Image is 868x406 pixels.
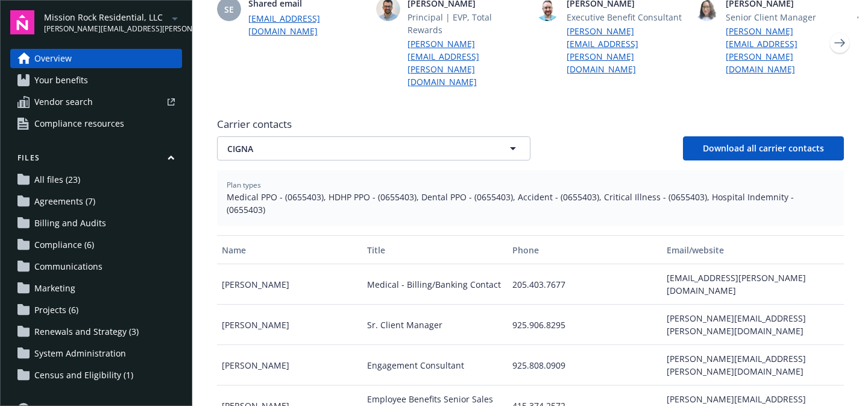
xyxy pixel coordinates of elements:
a: Vendor search [10,92,182,112]
div: [EMAIL_ADDRESS][PERSON_NAME][DOMAIN_NAME] [662,264,843,305]
span: SE [224,3,234,16]
a: [PERSON_NAME][EMAIL_ADDRESS][PERSON_NAME][DOMAIN_NAME] [726,25,844,75]
span: Principal | EVP, Total Rewards [407,11,526,36]
span: Marketing [34,279,75,298]
a: Marketing [10,279,182,298]
span: Medical PPO - (0655403), HDHP PPO - (0655403), Dental PPO - (0655403), Accident - (0655403), Crit... [227,191,834,216]
div: [PERSON_NAME] [217,345,362,385]
a: Your benefits [10,71,182,90]
div: Engagement Consultant [362,345,508,385]
a: Compliance (6) [10,235,182,255]
div: [PERSON_NAME][EMAIL_ADDRESS][PERSON_NAME][DOMAIN_NAME] [662,305,843,345]
a: All files (23) [10,170,182,189]
div: [PERSON_NAME] [217,264,362,305]
span: Billing and Audits [34,214,106,233]
span: Plan types [227,180,834,191]
span: Compliance (6) [34,235,94,255]
a: arrowDropDown [168,11,182,25]
div: Medical - Billing/Banking Contact [362,264,508,305]
button: Phone [508,235,662,264]
a: Projects (6) [10,300,182,320]
span: Executive Benefit Consultant [567,11,685,24]
span: [PERSON_NAME][EMAIL_ADDRESS][PERSON_NAME][DOMAIN_NAME] [44,24,168,34]
div: Name [222,244,357,256]
a: System Administration [10,344,182,363]
span: Carrier contacts [217,117,844,132]
a: Census and Eligibility (1) [10,366,182,385]
span: Agreements (7) [34,192,95,211]
span: System Administration [34,344,126,363]
span: CIGNA [227,142,478,155]
span: Overview [34,49,72,68]
span: Renewals and Strategy (3) [34,322,139,341]
span: Vendor search [34,92,93,112]
div: 925.906.8295 [508,305,662,345]
div: Title [367,244,503,256]
a: [PERSON_NAME][EMAIL_ADDRESS][PERSON_NAME][DOMAIN_NAME] [407,37,526,88]
a: Billing and Audits [10,214,182,233]
a: Overview [10,49,182,68]
div: 205.403.7677 [508,264,662,305]
a: Next [830,33,849,52]
span: Compliance resources [34,114,124,133]
div: [PERSON_NAME] [217,305,362,345]
button: CIGNA [217,136,530,160]
div: [PERSON_NAME][EMAIL_ADDRESS][PERSON_NAME][DOMAIN_NAME] [662,345,843,385]
div: Email/website [667,244,838,256]
button: Name [217,235,362,264]
span: Mission Rock Residential, LLC [44,11,168,24]
a: Communications [10,257,182,276]
span: Download all carrier contacts [703,142,824,154]
span: All files (23) [34,170,80,189]
a: Compliance resources [10,114,182,133]
a: [EMAIL_ADDRESS][DOMAIN_NAME] [248,12,366,37]
a: Agreements (7) [10,192,182,211]
a: [PERSON_NAME][EMAIL_ADDRESS][PERSON_NAME][DOMAIN_NAME] [567,25,685,75]
button: Mission Rock Residential, LLC[PERSON_NAME][EMAIL_ADDRESS][PERSON_NAME][DOMAIN_NAME]arrowDropDown [44,10,182,34]
div: Sr. Client Manager [362,305,508,345]
button: Title [362,235,508,264]
span: Your benefits [34,71,88,90]
a: Renewals and Strategy (3) [10,322,182,341]
button: Download all carrier contacts [683,136,844,160]
span: Communications [34,257,102,276]
span: Census and Eligibility (1) [34,366,133,385]
div: 925.808.0909 [508,345,662,385]
img: navigator-logo.svg [10,10,34,34]
button: Email/website [662,235,843,264]
button: Files [10,153,182,168]
div: Phone [512,244,657,256]
span: Projects (6) [34,300,78,320]
span: Senior Client Manager [726,11,844,24]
